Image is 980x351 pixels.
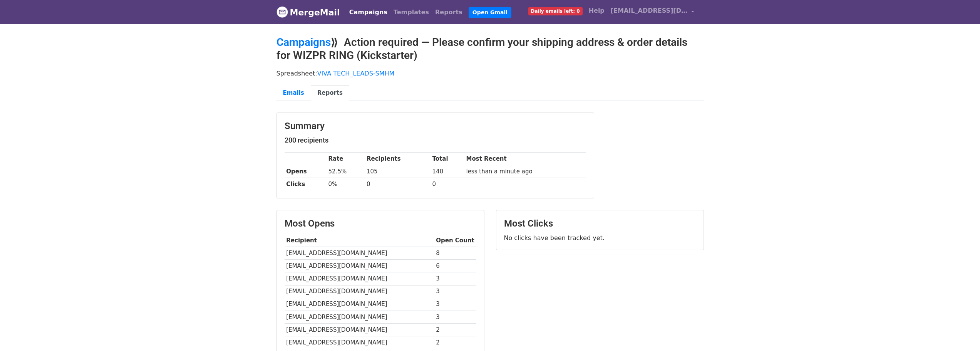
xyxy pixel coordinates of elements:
[285,218,476,229] h3: Most Opens
[285,260,434,272] td: [EMAIL_ADDRESS][DOMAIN_NAME]
[285,136,586,144] h5: 200 recipients
[285,234,434,247] th: Recipient
[390,5,432,20] a: Templates
[586,3,608,18] a: Help
[285,285,434,298] td: [EMAIL_ADDRESS][DOMAIN_NAME]
[317,70,395,77] a: VIVA TECH_LEADS-SMHM
[285,178,327,191] th: Clicks
[285,323,434,336] td: [EMAIL_ADDRESS][DOMAIN_NAME]
[365,178,431,191] td: 0
[285,121,586,132] h3: Summary
[346,5,390,20] a: Campaigns
[434,298,476,311] td: 3
[327,153,365,165] th: Rate
[311,85,349,101] a: Reports
[276,6,288,18] img: MergeMail logo
[504,218,696,229] h3: Most Clicks
[528,7,583,15] span: Daily emails left: 0
[432,5,466,20] a: Reports
[434,247,476,260] td: 8
[504,234,696,242] p: No clicks have been tracked yet.
[525,3,586,18] a: Daily emails left: 0
[431,178,464,191] td: 0
[327,178,365,191] td: 0%
[464,153,586,165] th: Most Recent
[365,153,431,165] th: Recipients
[608,3,698,21] a: [EMAIL_ADDRESS][DOMAIN_NAME]
[434,311,476,323] td: 3
[611,6,688,15] span: [EMAIL_ADDRESS][DOMAIN_NAME]
[276,85,311,101] a: Emails
[276,36,704,62] h2: ⟫ Action required — Please confirm your shipping address & order details for WIZPR RING (Kickstar...
[434,260,476,272] td: 6
[285,336,434,349] td: [EMAIL_ADDRESS][DOMAIN_NAME]
[434,323,476,336] td: 2
[327,165,365,178] td: 52.5%
[434,336,476,349] td: 2
[431,165,464,178] td: 140
[285,247,434,260] td: [EMAIL_ADDRESS][DOMAIN_NAME]
[434,234,476,247] th: Open Count
[434,285,476,298] td: 3
[285,272,434,285] td: [EMAIL_ADDRESS][DOMAIN_NAME]
[276,36,331,49] a: Campaigns
[434,272,476,285] td: 3
[285,311,434,323] td: [EMAIL_ADDRESS][DOMAIN_NAME]
[469,7,511,18] a: Open Gmail
[431,153,464,165] th: Total
[276,69,704,77] p: Spreadsheet:
[365,165,431,178] td: 105
[464,165,586,178] td: less than a minute ago
[285,165,327,178] th: Opens
[276,4,340,20] a: MergeMail
[285,298,434,311] td: [EMAIL_ADDRESS][DOMAIN_NAME]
